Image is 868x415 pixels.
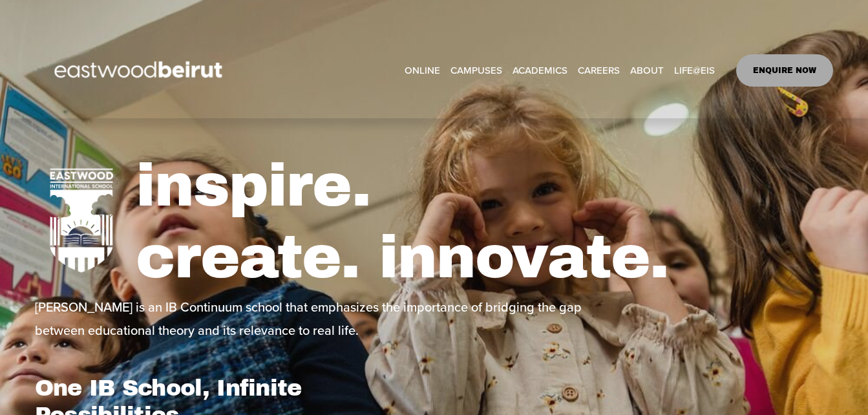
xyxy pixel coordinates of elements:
[513,61,567,80] a: folder dropdown
[736,54,834,87] a: ENQUIRE NOW
[136,150,834,293] h1: inspire. create. innovate.
[405,61,440,80] a: ONLINE
[674,61,715,79] span: LIFE@EIS
[35,37,246,103] img: EastwoodIS Global Site
[450,61,502,80] a: folder dropdown
[513,61,567,79] span: ACADEMICS
[630,61,664,80] a: folder dropdown
[630,61,664,79] span: ABOUT
[674,61,715,80] a: folder dropdown
[450,61,502,79] span: CAMPUSES
[578,61,620,80] a: CAREERS
[35,295,598,342] p: [PERSON_NAME] is an IB Continuum school that emphasizes the importance of bridging the gap betwee...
